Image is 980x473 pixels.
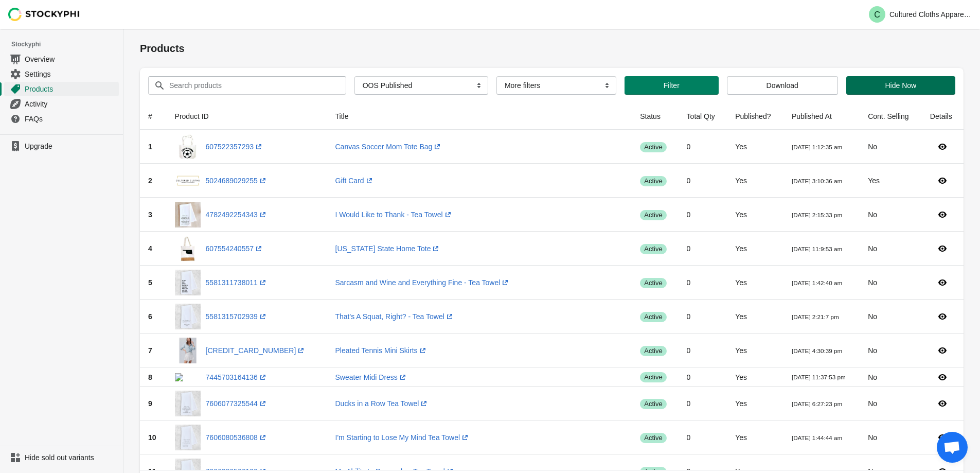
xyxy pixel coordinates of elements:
a: That's A Squat, Right? - Tea Towel(opens a new window) [335,312,455,321]
a: Hide sold out variants [4,450,119,465]
small: [DATE] 4:30:39 pm [792,347,842,354]
td: Yes [727,164,783,198]
span: active [640,176,666,186]
img: oklahoma-state-home-tote-cultured-cloths-apparel.jpg [175,236,201,261]
th: Cont. Selling [860,103,922,130]
span: Avatar with initials C [869,6,885,23]
a: [US_STATE] State Home Tote(opens a new window) [335,244,441,253]
span: Download [767,81,798,90]
td: Yes [727,387,783,421]
img: canvas-soccer-mom-tote-bag-accessories-bags-snips-and-snails-boutique-one-size-natural-sw.jpg [175,134,201,160]
th: # [140,103,167,130]
a: Products [4,81,119,96]
span: 10 [148,433,156,442]
span: Stockyphi [11,39,123,49]
th: Published? [727,103,783,130]
div: Open chat [937,432,968,463]
a: 5581315702939(opens a new window) [206,312,268,321]
a: I Would Like to Thank - Tea Towel(opens a new window) [335,211,453,219]
span: Hide sold out variants [25,452,117,463]
img: 1548529354.jpg [175,202,201,227]
small: [DATE] 1:42:40 am [792,279,842,286]
th: Total Qty [679,103,727,130]
td: Yes [727,232,783,266]
span: 4 [148,244,152,253]
span: 8 [148,373,152,381]
td: Yes [860,164,922,198]
span: Activity [25,99,117,109]
button: Download [727,76,838,95]
img: pleated-tennis-mini-skirts-cultured-cloths-apparel-1.jpg [175,338,201,363]
td: Yes [727,421,783,454]
text: C [874,10,880,19]
button: Hide Now [846,76,955,95]
span: Overview [25,54,117,64]
a: Canvas Soccer Mom Tote Bag(opens a new window) [335,143,443,151]
span: active [640,433,666,443]
a: FAQs [4,111,119,126]
th: Published At [783,103,860,130]
img: Starting-to-lose.jpg [175,425,201,450]
th: Status [632,103,678,130]
button: Avatar with initials CCultured Cloths Apparel & Accessories [865,4,976,25]
small: [DATE] 2:21:7 pm [792,313,839,320]
span: 3 [148,211,152,219]
span: active [640,244,666,254]
span: active [640,346,666,356]
a: 7606080536808(opens a new window) [206,433,268,442]
a: 7606077325544(opens a new window) [206,399,268,408]
td: Yes [727,367,783,387]
img: sweater-midi-dress-cultured-cloths-apparel-1.jpg [175,373,201,381]
a: 5581311738011(opens a new window) [206,278,268,287]
td: No [860,266,922,300]
small: [DATE] 1:12:35 am [792,144,842,150]
td: No [860,387,922,421]
span: FAQs [25,114,117,124]
a: 607554240557(opens a new window) [206,244,264,253]
td: Yes [727,130,783,164]
small: [DATE] 11:37:53 pm [792,374,846,380]
a: Upgrade [4,139,119,153]
button: Filter [625,76,719,95]
th: Title [327,103,632,130]
td: Yes [727,266,783,300]
span: 2 [148,177,152,185]
td: 0 [679,421,727,454]
td: No [860,421,922,454]
td: No [860,130,922,164]
td: No [860,334,922,367]
td: 0 [679,300,727,334]
td: 0 [679,130,727,164]
img: that-s-a-squat-right-tea-towel-cultured-cloths-apparel.jpg [175,304,201,329]
small: [DATE] 6:27:23 pm [792,400,842,407]
span: active [640,278,666,288]
span: active [640,399,666,409]
span: active [640,210,666,220]
td: No [860,198,922,232]
th: Details [922,103,964,130]
td: Yes [727,334,783,367]
td: 0 [679,266,727,300]
td: 0 [679,198,727,232]
a: Sweater Midi Dress(opens a new window) [335,373,408,381]
a: Pleated Tennis Mini Skirts(opens a new window) [335,346,428,355]
span: 6 [148,312,152,321]
a: Ducks in a Row Tea Towel(opens a new window) [335,399,430,408]
a: 5024689029255(opens a new window) [206,177,268,185]
span: 1 [148,143,152,151]
a: I'm Starting to Lose My Mind Tea Towel(opens a new window) [335,433,471,442]
span: Products [25,84,117,94]
a: 4782492254343(opens a new window) [206,211,268,219]
a: 7445703164136(opens a new window) [206,373,268,381]
td: No [860,367,922,387]
img: Stockyphi [8,8,80,21]
span: 9 [148,399,152,408]
span: Settings [25,69,117,79]
img: ducks.jpg [175,391,201,416]
span: Hide Now [885,81,916,90]
span: active [640,372,666,382]
td: 0 [679,164,727,198]
td: 0 [679,232,727,266]
td: Yes [727,300,783,334]
a: 607522357293(opens a new window) [206,143,264,151]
